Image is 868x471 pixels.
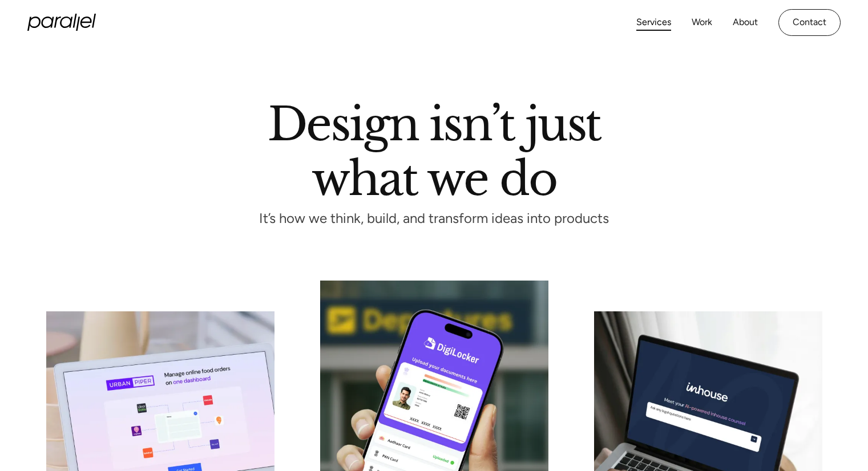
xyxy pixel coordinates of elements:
a: About [733,14,758,31]
h1: Design isn’t just what we do [268,102,601,196]
a: Services [636,14,671,31]
p: It’s how we think, build, and transform ideas into products [239,214,630,224]
a: Contact [778,9,841,36]
a: Work [692,14,712,31]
